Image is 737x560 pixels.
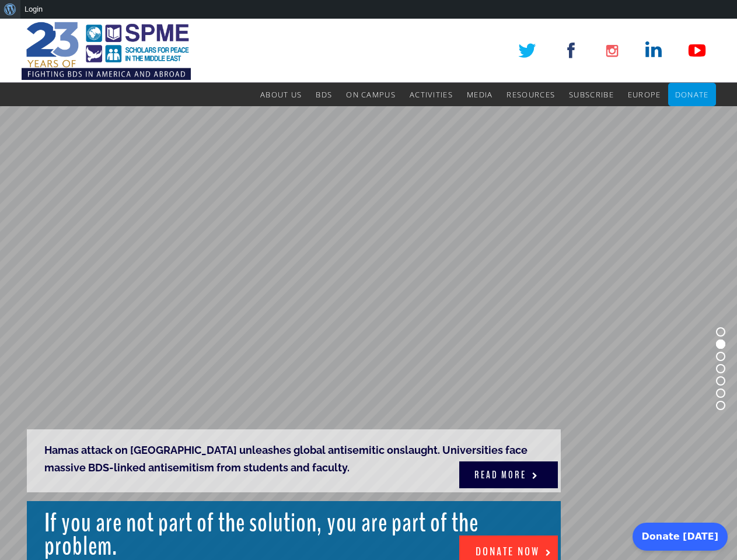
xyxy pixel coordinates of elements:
[346,89,396,100] span: On Campus
[27,429,561,492] rs-layer: Hamas attack on [GEOGRAPHIC_DATA] unleashes global antisemitic onslaught. Universities face massi...
[569,89,614,100] span: Subscribe
[507,89,555,100] span: Resources
[260,89,302,100] span: About Us
[316,89,332,100] span: BDS
[467,89,493,100] span: Media
[22,19,191,83] img: SPME
[260,83,302,106] a: About Us
[316,83,332,106] a: BDS
[410,83,453,106] a: Activities
[675,89,709,100] span: Donate
[628,89,661,100] span: Europe
[569,83,614,106] a: Subscribe
[507,83,555,106] a: Resources
[628,83,661,106] a: Europe
[675,83,709,106] a: Donate
[467,83,493,106] a: Media
[459,461,558,488] a: READ MORE
[346,83,396,106] a: On Campus
[410,89,453,100] span: Activities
